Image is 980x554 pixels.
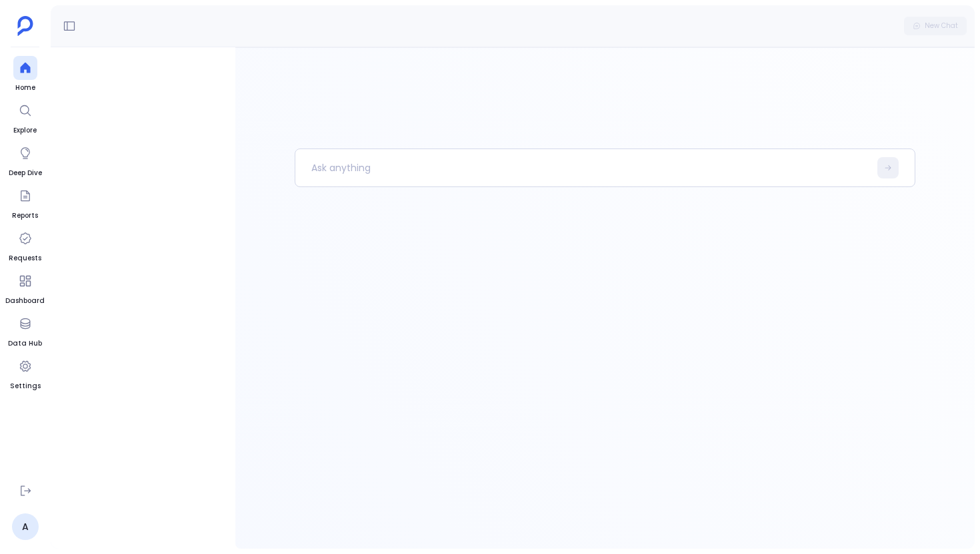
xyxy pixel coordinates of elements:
[9,253,41,264] span: Requests
[10,354,41,392] a: Settings
[9,168,42,178] span: Deep Dive
[17,16,33,36] img: petavue logo
[13,125,37,136] span: Explore
[9,141,42,178] a: Deep Dive
[5,269,45,306] a: Dashboard
[13,83,37,93] span: Home
[12,513,39,540] a: A
[8,312,42,349] a: Data Hub
[8,338,42,349] span: Data Hub
[13,99,37,136] a: Explore
[5,296,45,306] span: Dashboard
[12,184,38,221] a: Reports
[10,381,41,392] span: Settings
[12,210,38,221] span: Reports
[13,56,37,93] a: Home
[9,226,41,264] a: Requests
